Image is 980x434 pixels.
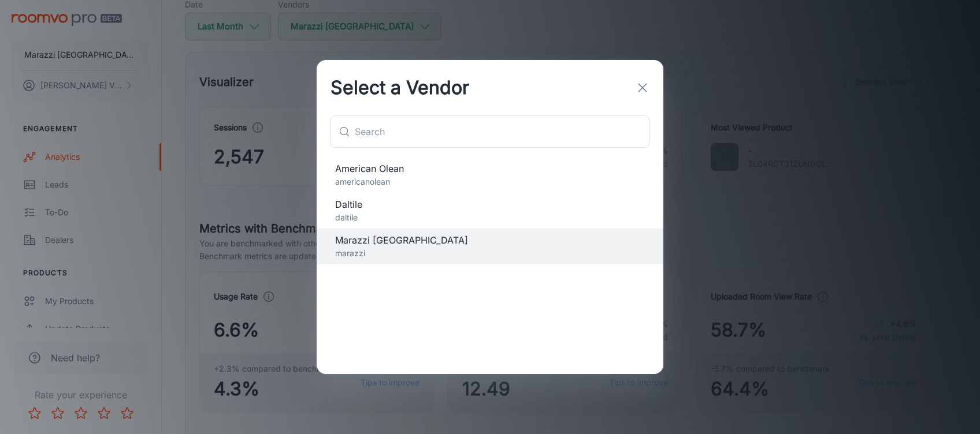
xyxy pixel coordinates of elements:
[335,211,645,224] p: daltile
[335,233,645,247] span: Marazzi [GEOGRAPHIC_DATA]
[317,193,663,229] div: Daltiledaltile
[355,115,649,148] input: Search
[317,229,663,264] div: Marazzi [GEOGRAPHIC_DATA]marazzi
[335,247,645,260] p: marazzi
[335,197,645,211] span: Daltile
[335,162,645,175] span: American Olean
[317,157,663,193] div: American Oleanamericanolean
[335,175,645,188] p: americanolean
[317,60,483,115] h2: Select a Vendor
